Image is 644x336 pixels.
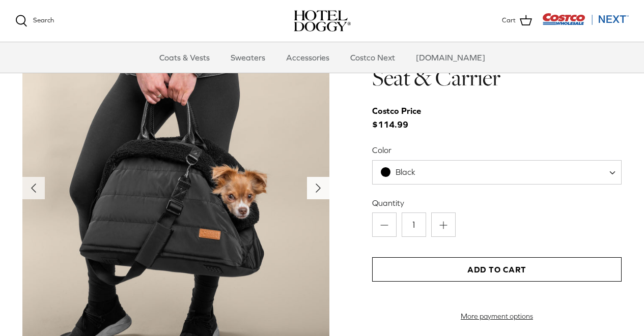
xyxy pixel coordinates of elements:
span: Black [373,167,436,177]
label: Quantity [372,197,622,208]
a: Accessories [277,42,339,73]
a: Search [15,15,54,27]
a: Cart [502,14,532,27]
span: $114.99 [372,104,431,132]
button: Previous [22,177,45,199]
button: Next [307,177,329,199]
a: Sweaters [221,42,274,73]
span: Cart [502,15,516,26]
a: Costco Next [341,42,404,73]
h1: Hotel Doggy Deluxe Car Seat & Carrier [372,35,622,93]
span: Black [396,167,415,176]
span: Black [372,160,622,185]
a: Visit Costco Next [542,19,629,27]
a: Coats & Vests [150,42,219,73]
button: Add to Cart [372,257,622,282]
div: Costco Price [372,104,421,118]
span: Search [33,16,54,24]
img: Costco Next [542,13,629,25]
label: Color [372,144,622,156]
input: Quantity [402,212,426,237]
img: hoteldoggycom [294,10,351,32]
a: [DOMAIN_NAME] [407,42,494,73]
a: hoteldoggy.com hoteldoggycom [294,10,351,32]
a: More payment options [372,312,622,321]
